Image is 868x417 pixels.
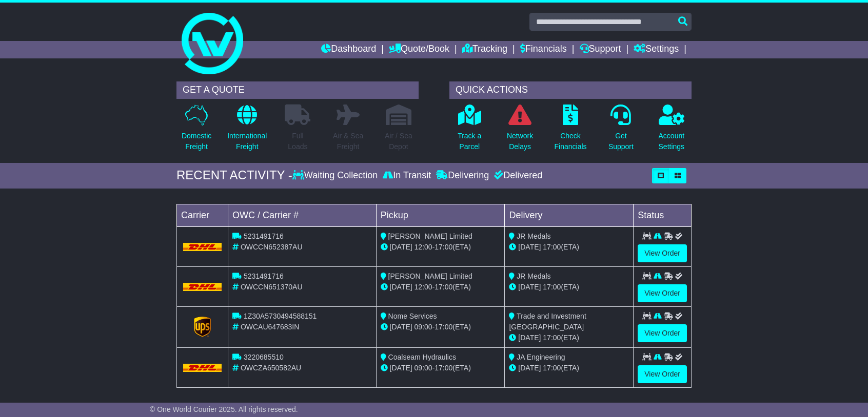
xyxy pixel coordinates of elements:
span: 17:00 [543,364,561,372]
img: DHL.png [183,364,222,372]
span: JR Medals [517,232,550,240]
img: DHL.png [183,243,222,251]
span: [DATE] [518,364,541,372]
span: Coalseam Hydraulics [388,353,456,361]
span: 17:00 [435,364,452,372]
div: - (ETA) [381,282,501,293]
div: (ETA) [509,242,629,253]
a: DomesticFreight [181,104,212,158]
a: View Order [638,324,687,342]
div: RECENT ACTIVITY - [176,168,292,183]
img: GetCarrierServiceLogo [194,317,211,337]
span: OWCCN652387AU [241,243,303,251]
a: Financials [520,41,567,58]
p: Full Loads [285,131,310,152]
span: 17:00 [543,243,561,251]
div: GET A QUOTE [176,81,419,99]
div: In Transit [380,170,433,181]
a: View Order [638,244,687,262]
span: 1Z30A5730494588151 [244,312,317,320]
span: [PERSON_NAME] Limited [388,272,472,280]
span: © One World Courier 2025. All rights reserved. [150,405,298,413]
div: QUICK ACTIONS [449,81,692,99]
a: NetworkDelays [506,104,534,158]
div: - (ETA) [381,242,501,253]
div: Delivered [491,170,542,181]
a: Dashboard [321,41,376,58]
p: Network Delays [507,131,533,152]
a: View Order [638,365,687,383]
p: Domestic Freight [182,131,211,152]
td: Status [634,204,692,226]
span: [DATE] [390,243,412,251]
span: [DATE] [390,283,412,291]
p: Track a Parcel [458,131,481,152]
td: OWC / Carrier # [228,204,377,226]
span: JR Medals [517,272,550,280]
p: Air & Sea Freight [333,131,363,152]
div: Waiting Collection [292,170,380,181]
span: 3220685510 [244,353,284,361]
td: Pickup [376,204,505,226]
div: - (ETA) [381,322,501,332]
div: - (ETA) [381,363,501,373]
a: Tracking [462,41,507,58]
span: [DATE] [390,323,412,331]
span: OWCCN651370AU [241,283,303,291]
span: 5231491716 [244,272,284,280]
span: 17:00 [435,243,452,251]
a: GetSupport [608,104,634,158]
span: JA Engineering [517,353,565,361]
span: 09:00 [415,364,432,372]
p: Air / Sea Depot [385,131,412,152]
span: [DATE] [518,243,541,251]
a: Track aParcel [457,104,482,158]
p: Get Support [608,131,634,152]
div: Delivering [433,170,491,181]
span: [DATE] [390,364,412,372]
div: (ETA) [509,282,629,293]
a: CheckFinancials [554,104,587,158]
a: Quote/Book [389,41,449,58]
a: Support [580,41,621,58]
p: Account Settings [659,131,685,152]
a: AccountSettings [658,104,685,158]
span: 12:00 [415,283,432,291]
span: OWCAU647683IN [241,323,299,331]
span: 12:00 [415,243,432,251]
span: 5231491716 [244,232,284,240]
span: [DATE] [518,283,541,291]
a: InternationalFreight [227,104,267,158]
td: Carrier [177,204,228,226]
span: 17:00 [543,283,561,291]
span: 17:00 [435,323,452,331]
div: (ETA) [509,363,629,373]
a: Settings [634,41,679,58]
span: 17:00 [435,283,452,291]
span: Nome Services [388,312,437,320]
span: [DATE] [518,333,541,342]
p: Check Financials [555,131,587,152]
span: OWCZA650582AU [241,364,301,372]
span: Trade and Investment [GEOGRAPHIC_DATA] [509,312,586,331]
p: International Freight [227,131,267,152]
span: [PERSON_NAME] Limited [388,232,472,240]
span: 17:00 [543,333,561,342]
span: 09:00 [415,323,432,331]
a: View Order [638,284,687,302]
img: DHL.png [183,283,222,291]
div: (ETA) [509,332,629,343]
td: Delivery [505,204,634,226]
